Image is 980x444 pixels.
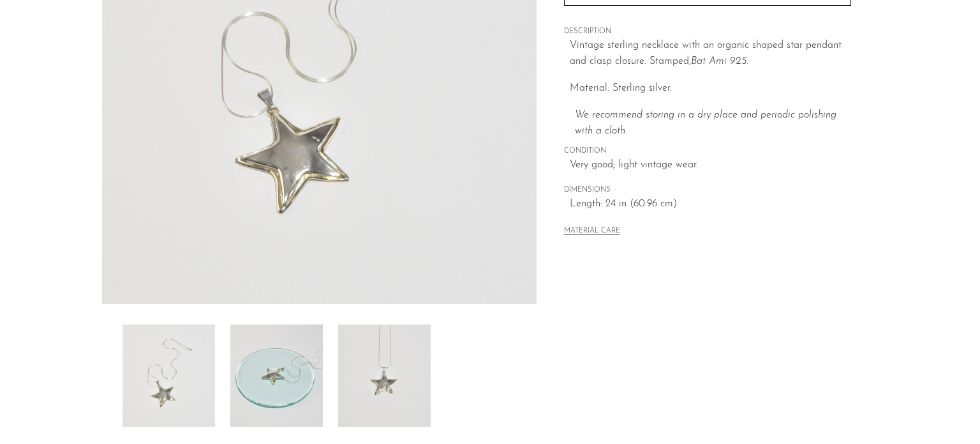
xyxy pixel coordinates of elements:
[338,325,431,427] img: Organic Star Pendant Necklace
[570,80,851,97] p: Material: Sterling silver.
[575,110,836,137] i: We recommend storing in a dry place and periodic polishing with a cloth.
[570,196,851,213] span: Length: 24 in (60.96 cm)
[691,56,748,66] em: Bat Ami 925.
[230,325,323,427] img: Organic Star Pendant Necklace
[564,185,851,196] span: DIMENSIONS
[570,157,851,174] span: Very good; light vintage wear.
[564,146,851,157] span: CONDITION
[122,325,215,427] img: Organic Star Pendant Necklace
[570,38,851,70] p: Vintage sterling necklace with an organic shaped star pendant and clasp closure. Stamped,
[564,227,620,236] button: MATERIAL CARE
[564,26,851,38] span: DESCRIPTION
